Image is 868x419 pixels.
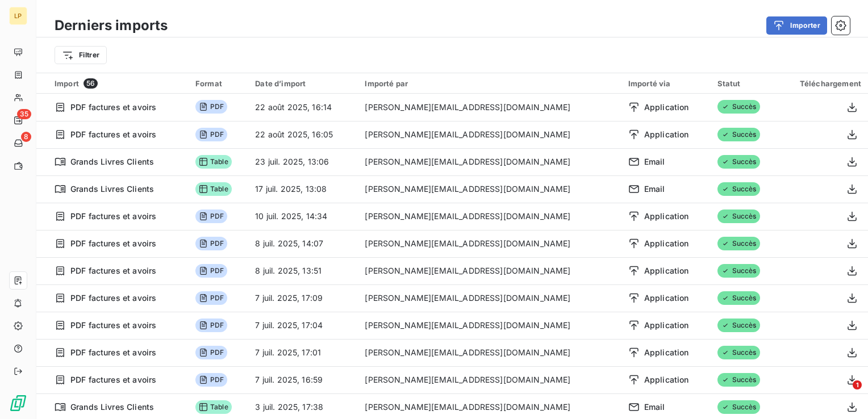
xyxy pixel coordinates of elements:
[644,102,689,113] span: Application
[644,320,689,331] span: Application
[248,175,358,203] td: 17 juil. 2025, 13:08
[766,16,827,35] button: Importer
[248,148,358,175] td: 23 juil. 2025, 13:06
[9,394,27,412] img: Logo LeanPay
[644,129,689,140] span: Application
[365,79,614,88] div: Importé par
[195,155,232,169] span: Table
[358,94,621,121] td: [PERSON_NAME][EMAIL_ADDRESS][DOMAIN_NAME]
[358,312,621,339] td: [PERSON_NAME][EMAIL_ADDRESS][DOMAIN_NAME]
[358,366,621,393] td: [PERSON_NAME][EMAIL_ADDRESS][DOMAIN_NAME]
[644,156,665,167] span: Email
[248,339,358,366] td: 7 juil. 2025, 17:01
[70,156,154,167] span: Grands Livres Clients
[9,7,27,25] div: LP
[248,203,358,230] td: 10 juil. 2025, 14:34
[70,292,156,304] span: PDF factures et avoirs
[644,401,665,413] span: Email
[644,347,689,358] span: Application
[644,238,689,249] span: Application
[70,374,156,386] span: PDF factures et avoirs
[717,79,771,88] div: Statut
[248,121,358,148] td: 22 août 2025, 16:05
[195,346,227,359] span: PDF
[195,182,232,196] span: Table
[717,155,760,169] span: Succès
[717,237,760,250] span: Succès
[717,128,760,141] span: Succès
[195,264,227,278] span: PDF
[195,209,227,223] span: PDF
[195,319,227,332] span: PDF
[853,380,862,389] span: 1
[644,292,689,304] span: Application
[55,78,182,89] div: Import
[358,230,621,257] td: [PERSON_NAME][EMAIL_ADDRESS][DOMAIN_NAME]
[195,291,227,305] span: PDF
[717,346,760,359] span: Succès
[70,183,154,195] span: Grands Livres Clients
[195,237,227,250] span: PDF
[829,380,857,408] iframe: Intercom live chat
[717,319,760,332] span: Succès
[195,128,227,141] span: PDF
[358,121,621,148] td: [PERSON_NAME][EMAIL_ADDRESS][DOMAIN_NAME]
[248,230,358,257] td: 8 juil. 2025, 14:07
[644,374,689,386] span: Application
[717,373,760,387] span: Succès
[195,100,227,114] span: PDF
[70,102,156,113] span: PDF factures et avoirs
[644,211,689,222] span: Application
[717,100,760,114] span: Succès
[358,284,621,312] td: [PERSON_NAME][EMAIL_ADDRESS][DOMAIN_NAME]
[17,109,31,119] span: 35
[255,79,351,88] div: Date d’import
[70,129,156,140] span: PDF factures et avoirs
[717,400,760,414] span: Succès
[195,400,232,414] span: Table
[358,148,621,175] td: [PERSON_NAME][EMAIL_ADDRESS][DOMAIN_NAME]
[195,373,227,387] span: PDF
[9,111,27,129] a: 35
[784,79,861,88] div: Téléchargement
[195,79,241,88] div: Format
[717,291,760,305] span: Succès
[717,264,760,278] span: Succès
[70,265,156,276] span: PDF factures et avoirs
[248,284,358,312] td: 7 juil. 2025, 17:09
[248,257,358,284] td: 8 juil. 2025, 13:51
[358,175,621,203] td: [PERSON_NAME][EMAIL_ADDRESS][DOMAIN_NAME]
[358,203,621,230] td: [PERSON_NAME][EMAIL_ADDRESS][DOMAIN_NAME]
[70,238,156,249] span: PDF factures et avoirs
[84,78,98,89] span: 56
[55,46,107,64] button: Filtrer
[55,15,168,36] h3: Derniers imports
[248,366,358,393] td: 7 juil. 2025, 16:59
[644,183,665,195] span: Email
[358,339,621,366] td: [PERSON_NAME][EMAIL_ADDRESS][DOMAIN_NAME]
[9,134,27,152] a: 8
[70,320,156,331] span: PDF factures et avoirs
[628,79,704,88] div: Importé via
[21,132,31,142] span: 8
[644,265,689,276] span: Application
[70,401,154,413] span: Grands Livres Clients
[248,94,358,121] td: 22 août 2025, 16:14
[70,211,156,222] span: PDF factures et avoirs
[248,312,358,339] td: 7 juil. 2025, 17:04
[717,209,760,223] span: Succès
[70,347,156,358] span: PDF factures et avoirs
[358,257,621,284] td: [PERSON_NAME][EMAIL_ADDRESS][DOMAIN_NAME]
[717,182,760,196] span: Succès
